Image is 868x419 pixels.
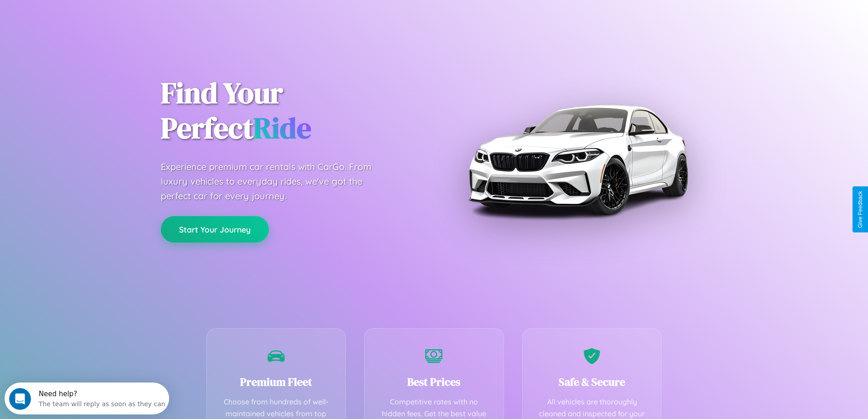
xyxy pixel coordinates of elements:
h3: Premium Fleet [221,374,332,389]
iframe: Intercom live chat discovery launcher [5,383,169,414]
h3: Best Prices [378,374,490,389]
div: Open Intercom Messenger [4,4,169,29]
img: Premium BMW car rental vehicle [464,46,692,274]
div: Give Feedback [857,191,863,228]
h3: Safe & Secure [536,374,648,389]
div: Need help? [34,8,161,15]
div: The team will reply as soon as they can [34,15,161,25]
button: Start Your Journey [161,216,269,243]
h1: Find Your Perfect [161,76,421,146]
p: Experience premium car rentals with CarGo. From luxury vehicles to everyday rides, we've got the ... [161,160,389,203]
iframe: Intercom live chat [9,388,31,410]
span: Ride [253,108,311,148]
